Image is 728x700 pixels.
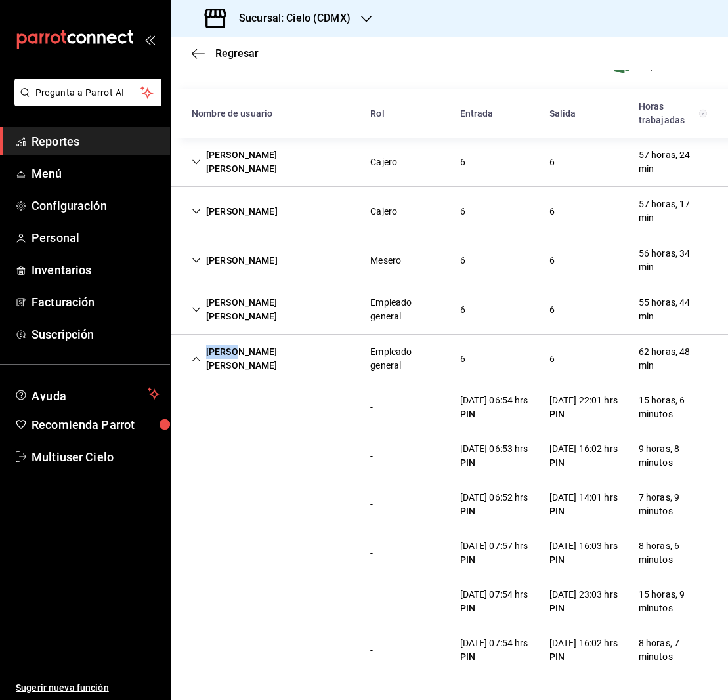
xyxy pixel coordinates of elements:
div: Cell [450,249,476,273]
div: PIN [460,602,528,615]
div: Empleado general [370,345,439,373]
span: Menú [32,165,160,182]
div: Cell [628,143,717,181]
div: Cell [181,340,360,378]
span: Facturación [32,293,160,311]
div: HeadCell [360,102,449,126]
div: Row [171,138,728,187]
div: [DATE] 07:54 hrs [460,636,528,650]
div: Cell [181,249,288,273]
div: Cell [628,388,717,426]
div: Cell [181,548,202,558]
div: Cell [450,347,476,371]
div: PIN [460,650,528,664]
div: [DATE] 16:02 hrs [549,636,618,650]
div: Cell [628,192,717,230]
div: [DATE] 22:01 hrs [549,394,618,407]
div: Cell [181,402,202,413]
div: Row [171,480,728,529]
div: Cell [181,451,202,461]
div: Row [171,187,728,236]
div: Cell [628,583,717,621]
div: Head [171,89,728,138]
span: Pregunta a Parrot AI [35,86,141,100]
div: Row [171,626,728,674]
div: Cell [539,437,628,475]
div: PIN [549,504,618,518]
div: Row [171,236,728,285]
div: Cell [360,340,449,378]
div: Cell [360,199,408,224]
div: PIN [460,456,528,470]
div: Empleado general [370,296,439,323]
div: Cell [628,241,717,279]
div: [DATE] 07:57 hrs [460,539,528,553]
div: Row [171,432,728,480]
div: Cell [628,534,717,572]
div: [DATE] 06:52 hrs [460,491,528,504]
div: [DATE] 06:54 hrs [460,394,528,407]
div: Cell [450,534,539,572]
div: Cell [539,388,628,426]
div: Cell [360,541,383,566]
div: Cell [539,583,628,621]
div: Cell [628,631,717,669]
div: Cell [539,249,565,273]
div: HeadCell [628,94,717,133]
div: Cell [450,199,476,224]
span: Sugerir nueva función [16,681,160,695]
div: - [370,401,373,415]
div: Cell [360,150,408,175]
div: - [370,449,373,463]
div: [DATE] 06:53 hrs [460,442,528,456]
div: Cell [360,291,449,329]
span: Multiuser Cielo [32,448,160,466]
div: HeadCell [450,102,539,126]
div: Cell [450,631,539,669]
span: Ayuda [32,386,142,401]
div: PIN [549,602,618,615]
div: Cell [539,347,565,371]
div: Cell [360,396,383,420]
div: [DATE] 23:03 hrs [549,588,618,602]
div: Cell [628,340,717,378]
div: Row [171,529,728,577]
a: Pregunta a Parrot AI [9,95,161,109]
div: - [370,644,373,657]
svg: El total de horas trabajadas por usuario es el resultado de la suma redondeada del registro de ho... [699,108,707,119]
span: Recomienda Parrot [32,416,160,434]
div: PIN [549,650,618,664]
div: Cajero [370,205,397,218]
div: [DATE] 07:54 hrs [460,588,528,602]
span: Regresar [215,47,259,60]
div: Row [171,335,728,383]
div: Cell [539,298,565,322]
div: PIN [460,407,528,421]
div: - [370,498,373,512]
div: - [370,546,373,560]
div: Row [171,285,728,335]
div: Cell [539,199,565,224]
div: Cell [450,583,539,621]
div: Cell [360,249,412,273]
span: Configuración [32,197,160,215]
div: Row [171,383,728,432]
div: - [370,595,373,609]
div: Cell [450,437,539,475]
div: Cell [360,444,383,468]
div: Cell [539,150,565,175]
div: Cell [181,143,360,181]
div: Cell [181,596,202,607]
div: Cell [450,150,476,175]
div: PIN [460,553,528,567]
div: Cell [628,485,717,524]
div: PIN [460,504,528,518]
div: Cell [360,590,383,614]
button: Pregunta a Parrot AI [14,79,161,106]
div: Cell [181,499,202,510]
h3: Sucursal: Cielo (CDMX) [228,10,351,26]
div: Cajero [370,155,397,169]
div: Cell [360,493,383,517]
div: PIN [549,407,618,421]
div: Cell [181,199,288,224]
